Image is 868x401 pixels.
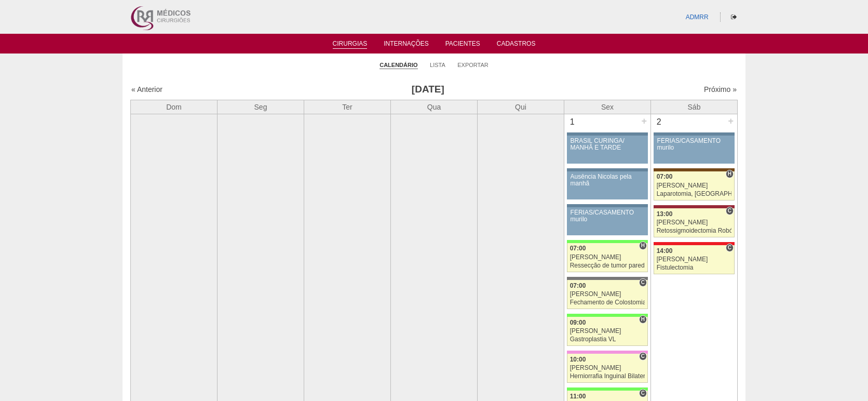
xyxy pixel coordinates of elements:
[218,100,304,114] th: Seg
[570,262,645,269] div: Ressecção de tumor parede abdominal pélvica
[654,136,735,164] a: FÉRIAS/CASAMENTO murilo
[567,314,648,317] div: Key: Brasil
[651,114,667,130] div: 2
[639,389,647,397] span: Consultório
[657,264,732,271] div: Fistulectomia
[564,114,580,130] div: 1
[651,100,738,114] th: Sáb
[571,173,645,187] div: Ausência Nicolas pela manhã
[391,100,478,114] th: Qua
[567,354,648,383] a: C 10:00 [PERSON_NAME] Herniorrafia Inguinal Bilateral
[686,14,709,21] a: ADMRR
[657,210,673,218] span: 13:00
[430,61,445,69] a: Lista
[654,132,735,136] div: Key: Aviso
[570,328,645,335] div: [PERSON_NAME]
[567,351,648,354] div: Key: Albert Einstein
[654,208,735,237] a: C 13:00 [PERSON_NAME] Retossigmoidectomia Robótica
[570,245,586,252] span: 07:00
[564,100,651,114] th: Sex
[304,100,391,114] th: Ter
[567,168,648,171] div: Key: Aviso
[131,100,218,114] th: Dom
[567,132,648,136] div: Key: Aviso
[726,170,734,178] span: Hospital
[654,168,735,171] div: Key: Santa Joana
[654,205,735,208] div: Key: Sírio Libanês
[639,315,647,324] span: Hospital
[639,242,647,250] span: Hospital
[654,245,735,274] a: C 14:00 [PERSON_NAME] Fistulectomia
[639,278,647,287] span: Consultório
[445,40,480,50] a: Pacientes
[333,40,368,49] a: Cirurgias
[567,207,648,235] a: FÉRIAS/CASAMENTO murilo
[570,254,645,261] div: [PERSON_NAME]
[570,299,645,306] div: Fechamento de Colostomia ou Enterostomia
[379,61,417,69] a: Calendário
[384,40,429,50] a: Internações
[478,100,564,114] th: Qui
[657,191,732,197] div: Laparotomia, [GEOGRAPHIC_DATA], Drenagem, Bridas
[567,243,648,272] a: H 07:00 [PERSON_NAME] Ressecção de tumor parede abdominal pélvica
[567,277,648,280] div: Key: Santa Catarina
[570,319,586,326] span: 09:00
[131,85,162,93] a: « Anterior
[726,244,734,252] span: Consultório
[726,114,735,128] div: +
[654,171,735,200] a: H 07:00 [PERSON_NAME] Laparotomia, [GEOGRAPHIC_DATA], Drenagem, Bridas
[497,40,536,50] a: Cadastros
[457,61,489,69] a: Exportar
[657,173,673,180] span: 07:00
[570,282,586,289] span: 07:00
[571,138,645,151] div: BRASIL CURINGA/ MANHÃ E TARDE
[657,256,732,263] div: [PERSON_NAME]
[570,356,586,363] span: 10:00
[654,242,735,245] div: Key: Assunção
[731,14,737,20] i: Sair
[567,387,648,391] div: Key: Brasil
[567,136,648,164] a: BRASIL CURINGA/ MANHÃ E TARDE
[570,393,586,400] span: 11:00
[571,209,645,223] div: FÉRIAS/CASAMENTO murilo
[277,82,579,97] h3: [DATE]
[657,138,731,151] div: FÉRIAS/CASAMENTO murilo
[570,365,645,371] div: [PERSON_NAME]
[657,247,673,255] span: 14:00
[570,373,645,380] div: Herniorrafia Inguinal Bilateral
[657,228,732,234] div: Retossigmoidectomia Robótica
[726,207,734,215] span: Consultório
[704,85,737,93] a: Próximo »
[567,240,648,243] div: Key: Brasil
[570,336,645,343] div: Gastroplastia VL
[640,114,648,128] div: +
[570,291,645,298] div: [PERSON_NAME]
[657,182,732,189] div: [PERSON_NAME]
[639,352,647,360] span: Consultório
[567,317,648,346] a: H 09:00 [PERSON_NAME] Gastroplastia VL
[567,171,648,199] a: Ausência Nicolas pela manhã
[567,204,648,207] div: Key: Aviso
[567,280,648,309] a: C 07:00 [PERSON_NAME] Fechamento de Colostomia ou Enterostomia
[657,219,732,226] div: [PERSON_NAME]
